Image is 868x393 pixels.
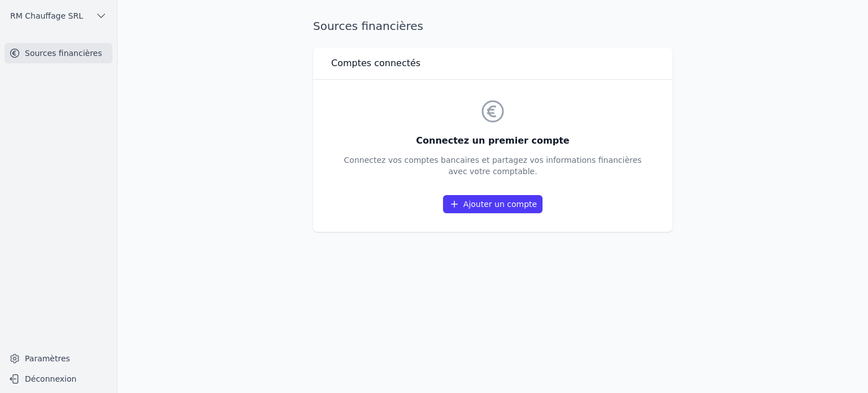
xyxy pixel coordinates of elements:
button: RM Chauffage SRL [5,7,112,25]
h3: Comptes connectés [331,57,420,70]
a: Paramètres [5,349,112,368]
a: Sources financières [5,43,112,63]
h1: Sources financières [313,18,423,34]
span: RM Chauffage SRL [10,10,83,21]
p: Connectez vos comptes bancaires et partagez vos informations financières avec votre comptable. [344,154,642,177]
h3: Connectez un premier compte [344,134,642,148]
a: Ajouter un compte [443,195,542,213]
button: Déconnexion [5,370,112,388]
